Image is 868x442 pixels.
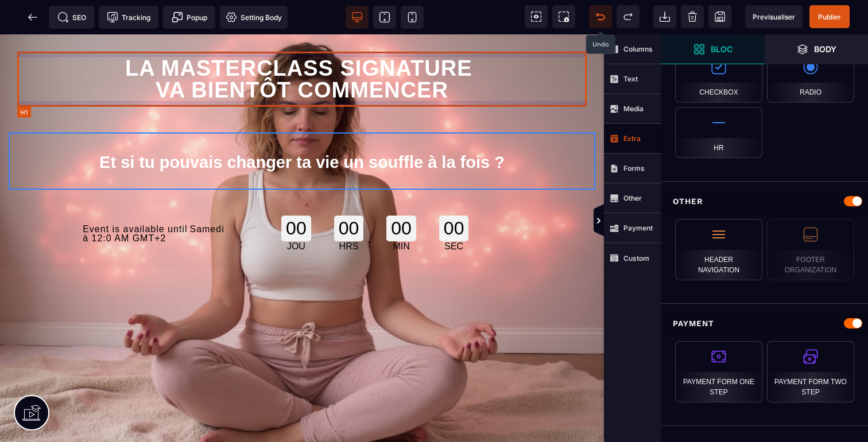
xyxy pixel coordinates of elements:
[623,134,641,143] strong: Extra
[745,5,803,28] span: Preview
[623,224,653,232] strong: Payment
[767,341,854,402] div: Payment Form Two Step
[661,191,868,212] div: Other
[675,341,762,402] div: Payment Form One Step
[83,190,187,200] span: Event is available until
[525,5,548,28] span: View components
[623,104,644,113] strong: Media
[334,207,364,217] div: HRS
[439,181,469,207] div: 00
[767,219,854,280] div: Footer Organization
[765,34,868,64] span: Open Layer Manager
[172,11,207,23] span: Popup
[711,45,733,53] strong: Bloc
[623,164,645,173] strong: Forms
[83,190,224,209] span: Samedi à 12:0 AM GMT+2
[814,45,836,53] strong: Body
[675,219,762,280] div: Header navigation
[226,11,282,23] span: Setting Body
[623,254,649,263] strong: Custom
[767,52,854,103] div: Radio
[623,45,653,53] strong: Columns
[281,181,311,207] div: 00
[753,13,795,21] span: Previsualiser
[623,194,642,202] strong: Other
[552,5,575,28] span: Screenshot
[386,207,416,217] div: MIN
[281,207,311,217] div: JOU
[17,17,587,72] h1: LA MASTERCLASS SIGNATURE VA BIENTÔT COMMENCER
[439,207,469,217] div: SEC
[623,75,638,83] strong: Text
[334,181,364,207] div: 00
[386,181,416,207] div: 00
[661,313,868,334] div: Payment
[818,13,841,21] span: Publier
[675,52,762,103] div: Checkbox
[675,107,762,158] div: Hr
[107,11,150,23] span: Tracking
[57,11,86,23] span: SEO
[99,119,505,137] b: Et si tu pouvais changer ta vie un souffle à la fois ?
[661,34,765,64] span: Open Blocks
